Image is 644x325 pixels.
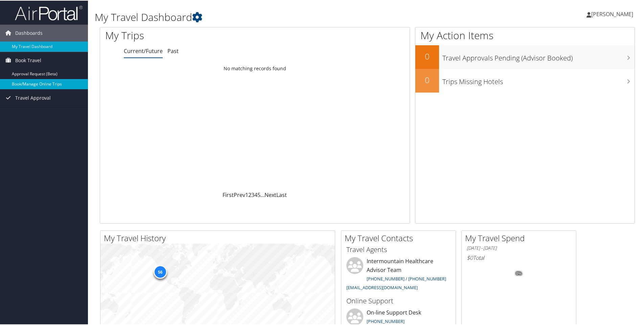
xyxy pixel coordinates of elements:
h3: Online Support [346,296,451,305]
a: 2 [248,191,251,198]
a: 0Travel Approvals Pending (Advisor Booked) [415,45,635,68]
a: 3 [251,191,254,198]
a: [PHONE_NUMBER] [367,318,405,324]
a: 1 [245,191,248,198]
img: airportal-logo.png [15,4,83,20]
a: 5 [257,191,260,198]
a: 0Trips Missing Hotels [415,68,635,92]
a: First [223,191,234,198]
a: Last [276,191,287,198]
li: Intermountain Healthcare Advisor Team [343,256,454,293]
h1: My Action Items [415,28,635,42]
h1: My Travel Dashboard [95,9,458,24]
span: Travel Approval [15,89,51,106]
h2: My Travel Spend [465,232,576,243]
span: Book Travel [15,51,41,68]
a: [PHONE_NUMBER] / [PHONE_NUMBER] [367,275,446,281]
a: Past [167,47,179,54]
h2: 0 [415,50,439,61]
td: No matching records found [100,62,410,74]
h3: Trips Missing Hotels [442,73,635,86]
h3: Travel Agents [346,244,451,254]
span: [PERSON_NAME] [591,10,633,17]
a: [PERSON_NAME] [586,3,640,24]
span: … [260,191,264,198]
h6: [DATE] - [DATE] [467,244,571,251]
h1: My Trips [105,28,276,42]
div: 56 [153,265,167,278]
a: Prev [234,191,245,198]
a: 4 [254,191,257,198]
h2: My Travel History [104,232,335,243]
a: [EMAIL_ADDRESS][DOMAIN_NAME] [346,284,418,290]
h2: My Travel Contacts [345,232,456,243]
tspan: 0% [516,271,522,275]
a: Next [264,191,276,198]
h2: 0 [415,74,439,85]
h3: Travel Approvals Pending (Advisor Booked) [442,49,635,62]
a: Current/Future [124,47,163,54]
h6: Total [467,253,571,261]
span: Dashboards [15,24,43,41]
span: $0 [467,253,473,261]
